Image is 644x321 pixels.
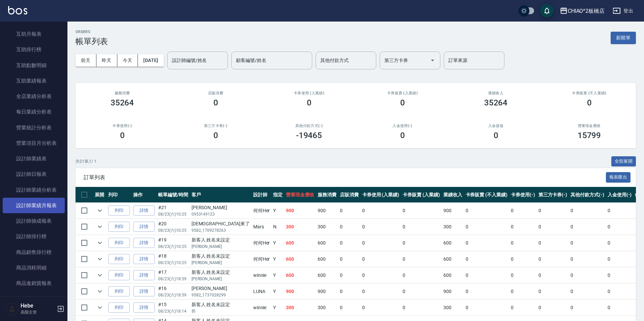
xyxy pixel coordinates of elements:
[271,251,284,267] td: Y
[284,235,316,251] td: 600
[108,205,130,216] button: 列印
[3,229,65,244] a: 設計師排行榜
[158,211,188,217] p: 08/23 (六) 10:25
[95,254,105,264] button: expand row
[84,91,161,95] h3: 服務消費
[606,267,634,283] td: 0
[177,91,254,95] h2: 店販消費
[284,251,316,267] td: 600
[442,267,464,283] td: 600
[611,34,636,41] a: 新開單
[606,174,631,180] a: 報表匯出
[537,219,569,235] td: 0
[3,166,65,182] a: 設計師日報表
[3,213,65,229] a: 設計師抽成報表
[316,219,338,235] td: 300
[606,235,634,251] td: 0
[8,6,27,14] img: Logo
[401,300,442,316] td: 0
[611,32,636,44] button: 新開單
[156,267,190,283] td: #17
[569,267,606,283] td: 0
[3,120,65,135] a: 營業統計分析表
[192,285,250,292] div: [PERSON_NAME]
[93,187,107,203] th: 展開
[587,98,592,107] h3: 0
[464,251,509,267] td: 0
[133,222,155,232] a: 詳情
[338,300,360,316] td: 0
[3,73,65,89] a: 互助業績報表
[509,284,537,299] td: 0
[271,203,284,219] td: Y
[509,219,537,235] td: 0
[3,260,65,276] a: 商品消耗明細
[21,302,55,309] h5: Hebe
[509,235,537,251] td: 0
[133,238,155,248] a: 詳情
[401,251,442,267] td: 0
[509,300,537,316] td: 0
[252,267,272,283] td: winnie
[401,284,442,299] td: 0
[464,187,509,203] th: 卡券販賣 (不入業績)
[569,219,606,235] td: 0
[158,244,188,250] p: 08/23 (六) 10:25
[76,30,108,34] h2: ORDERS
[284,300,316,316] td: 300
[606,187,634,203] th: 入金使用(-)
[158,227,188,233] p: 08/23 (六) 10:25
[271,267,284,283] td: Y
[84,124,161,128] h2: 卡券使用(-)
[76,37,108,46] h3: 帳單列表
[284,187,316,203] th: 營業現金應收
[271,235,284,251] td: Y
[307,98,312,107] h3: 0
[158,260,188,266] p: 08/23 (六) 10:25
[611,156,636,167] button: 全部展開
[360,187,401,203] th: 卡券使用 (入業績)
[509,251,537,267] td: 0
[192,253,250,260] div: 新客人 姓名未設定
[108,286,130,297] button: 列印
[537,267,569,283] td: 0
[606,219,634,235] td: 0
[156,284,190,299] td: #16
[108,270,130,281] button: 列印
[442,203,464,219] td: 900
[509,267,537,283] td: 0
[3,135,65,151] a: 營業項目月分析表
[537,203,569,219] td: 0
[360,284,401,299] td: 0
[551,91,628,95] h2: 卡券販賣 (不入業績)
[537,284,569,299] td: 0
[606,300,634,316] td: 0
[3,42,65,57] a: 互助排行榜
[156,203,190,219] td: #21
[120,131,125,140] h3: 0
[96,54,117,67] button: 昨天
[108,222,130,232] button: 列印
[192,260,250,266] p: [PERSON_NAME]
[284,203,316,219] td: 900
[5,302,19,316] img: Person
[270,124,348,128] h2: 其他付款方式(-)
[156,300,190,316] td: #15
[338,203,360,219] td: 0
[76,54,96,67] button: 前天
[569,235,606,251] td: 0
[271,219,284,235] td: N
[537,187,569,203] th: 第三方卡券(-)
[192,301,250,308] div: 新客人 姓名未設定
[569,284,606,299] td: 0
[3,245,65,260] a: 商品銷售排行榜
[133,254,155,264] a: 詳情
[213,98,218,107] h3: 0
[509,203,537,219] td: 0
[117,54,138,67] button: 今天
[551,124,628,128] h2: 營業現金應收
[133,286,155,297] a: 詳情
[464,284,509,299] td: 0
[190,187,252,203] th: 客戶
[192,204,250,211] div: [PERSON_NAME]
